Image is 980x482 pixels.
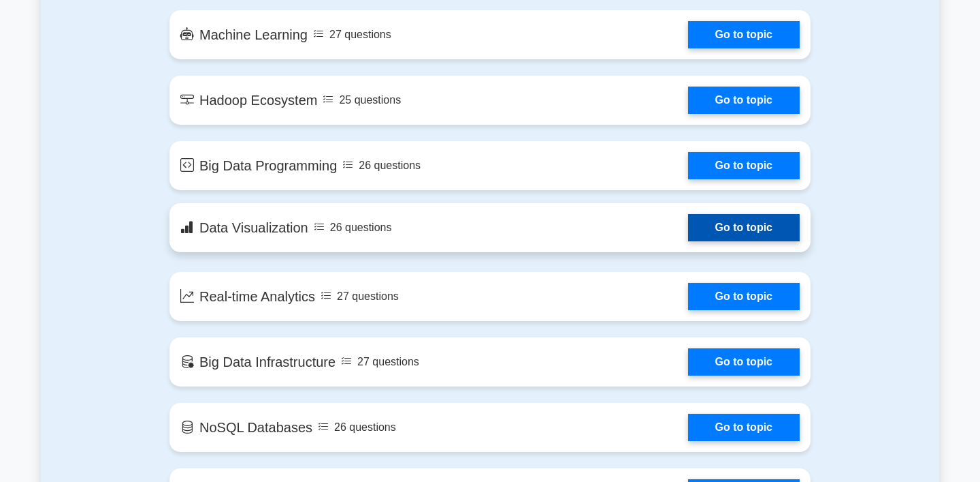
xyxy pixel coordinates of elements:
[688,21,800,48] a: Go to topic
[688,87,800,114] a: Go to topic
[688,214,800,241] a: Go to topic
[688,348,800,376] a: Go to topic
[688,152,800,179] a: Go to topic
[688,414,800,441] a: Go to topic
[688,283,800,310] a: Go to topic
